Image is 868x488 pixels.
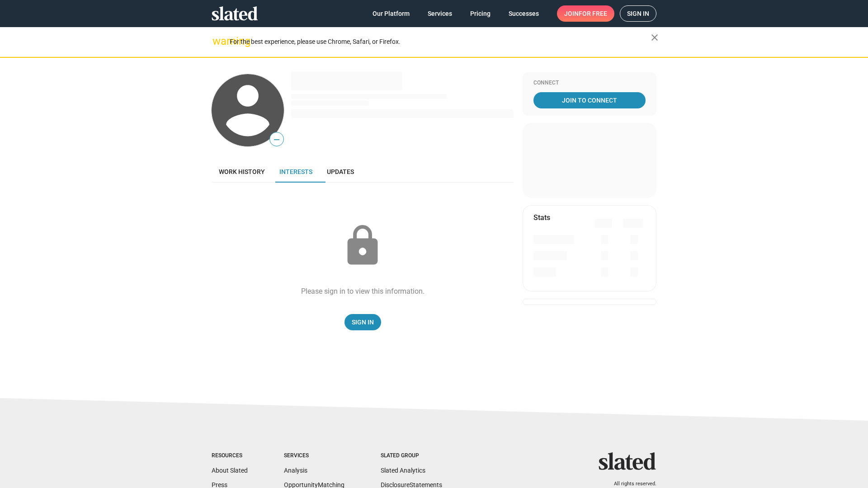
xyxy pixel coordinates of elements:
[284,452,344,460] div: Services
[649,32,660,43] mat-icon: close
[579,5,607,22] span: for free
[340,223,385,268] mat-icon: lock
[420,5,459,22] a: Services
[533,213,550,222] mat-card-title: Stats
[365,5,417,22] a: Our Platform
[272,161,320,183] a: Interests
[509,5,539,22] span: Successes
[212,36,223,47] mat-icon: warning
[627,6,649,21] span: Sign in
[381,452,442,460] div: Slated Group
[533,80,646,87] div: Connect
[270,134,283,145] span: —
[501,5,546,22] a: Successes
[557,5,614,22] a: Joinfor free
[212,467,248,474] a: About Slated
[533,92,646,108] a: Join To Connect
[620,5,656,22] a: Sign in
[344,314,381,330] a: Sign In
[470,5,491,22] span: Pricing
[381,467,425,474] a: Slated Analytics
[327,168,354,175] span: Updates
[301,286,425,296] div: Please sign in to view this information.
[564,5,607,22] span: Join
[320,161,361,183] a: Updates
[463,5,498,22] a: Pricing
[428,5,452,22] span: Services
[219,168,265,175] span: Work history
[230,36,651,48] div: For the best experience, please use Chrome, Safari, or Firefox.
[212,161,272,183] a: Work history
[373,5,410,22] span: Our Platform
[284,467,307,474] a: Analysis
[279,168,312,175] span: Interests
[535,92,644,108] span: Join To Connect
[352,314,374,330] span: Sign In
[212,452,248,460] div: Resources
